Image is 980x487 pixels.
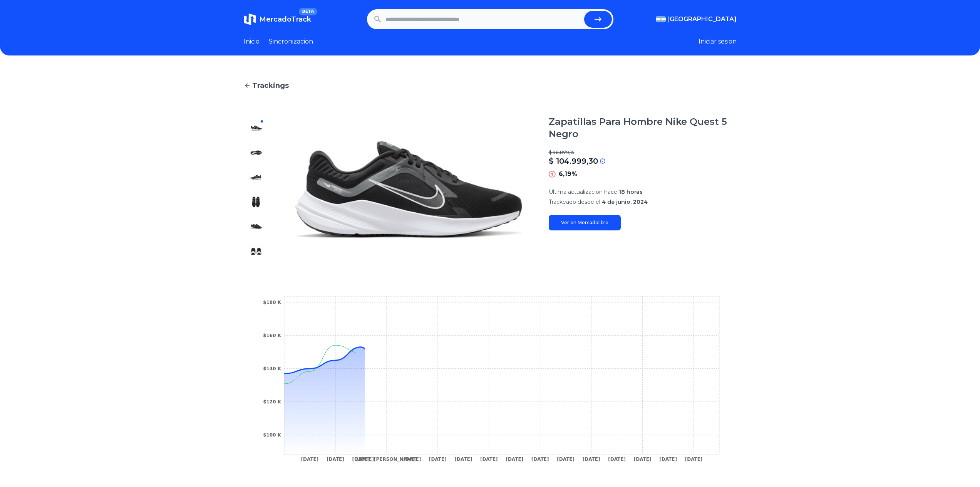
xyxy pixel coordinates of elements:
tspan: [DATE] [659,457,677,462]
button: Iniciar sesion [699,37,737,46]
a: Trackings [244,80,737,91]
tspan: $120 K [263,399,281,405]
span: BETA [299,8,317,15]
p: $ 104.999,30 [549,156,598,166]
tspan: [DATE] [352,457,370,462]
a: Sincronizacion [269,37,313,46]
tspan: $140 K [263,366,281,371]
p: $ 98.879,15 [549,149,737,156]
tspan: [DATE] [608,457,626,462]
tspan: [DATE] [531,457,549,462]
tspan: [DATE] [403,457,421,462]
tspan: [DATE] [557,457,575,462]
img: Argentina [656,16,666,22]
span: 18 horas [619,188,643,195]
img: Zapatillas Para Hombre Nike Quest 5 Negro [250,245,262,257]
tspan: [DATE] [506,457,523,462]
tspan: [DATE] [301,457,318,462]
tspan: [DATE][PERSON_NAME] [356,457,417,462]
tspan: $160 K [263,333,281,338]
img: Zapatillas Para Hombre Nike Quest 5 Negro [250,220,262,233]
tspan: [DATE] [454,457,472,462]
img: Zapatillas Para Hombre Nike Quest 5 Negro [250,196,262,208]
span: [GEOGRAPHIC_DATA] [667,15,737,24]
tspan: [DATE] [327,457,344,462]
img: MercadoTrack [244,13,256,25]
span: 4 de junio, 2024 [602,198,648,205]
span: Ultima actualizacion hace [549,188,617,195]
tspan: $100 K [263,432,281,438]
a: Ver en Mercadolibre [549,215,621,230]
h1: Zapatillas Para Hombre Nike Quest 5 Negro [549,116,737,140]
tspan: [DATE] [633,457,651,462]
button: [GEOGRAPHIC_DATA] [656,15,737,24]
img: Zapatillas Para Hombre Nike Quest 5 Negro [250,171,262,183]
a: Inicio [244,37,260,46]
span: MercadoTrack [259,15,311,24]
span: Trackings [252,80,289,91]
span: Trackeado desde el [549,198,600,205]
tspan: [DATE] [582,457,600,462]
p: 6,19% [559,170,577,179]
a: MercadoTrackBETA [244,13,311,25]
tspan: $180 K [263,300,281,305]
img: Zapatillas Para Hombre Nike Quest 5 Negro [284,116,533,264]
tspan: [DATE] [685,457,702,462]
tspan: [DATE] [429,457,446,462]
img: Zapatillas Para Hombre Nike Quest 5 Negro [250,146,262,159]
img: Zapatillas Para Hombre Nike Quest 5 Negro [250,122,262,134]
tspan: [DATE] [480,457,498,462]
